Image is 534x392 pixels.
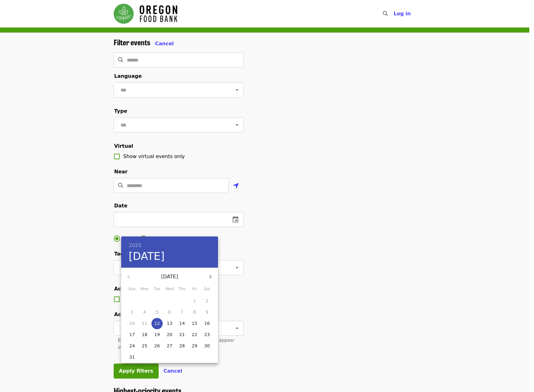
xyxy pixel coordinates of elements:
[189,318,200,329] button: 15
[164,318,175,329] button: 13
[176,329,188,340] button: 21
[189,340,200,352] button: 29
[192,343,197,349] p: 29
[164,286,175,292] span: Wed
[129,354,135,360] p: 31
[201,340,213,352] button: 30
[129,241,141,250] button: 2025
[126,329,138,340] button: 17
[176,340,188,352] button: 28
[129,343,135,349] p: 24
[129,250,165,263] button: [DATE]
[164,329,175,340] button: 20
[204,343,210,349] p: 30
[136,273,203,280] p: [DATE]
[151,318,163,329] button: 12
[201,329,213,340] button: 23
[201,318,213,329] button: 16
[204,331,210,338] p: 23
[151,340,163,352] button: 26
[142,343,147,349] p: 25
[154,320,160,326] p: 12
[176,286,188,292] span: Thu
[142,331,147,338] p: 18
[126,286,138,292] span: Sun
[154,331,160,338] p: 19
[176,318,188,329] button: 14
[192,331,197,338] p: 22
[167,320,172,326] p: 13
[139,329,150,340] button: 18
[126,340,138,352] button: 24
[154,343,160,349] p: 26
[201,286,213,292] span: Sat
[139,340,150,352] button: 25
[204,320,210,326] p: 16
[179,320,185,326] p: 14
[151,286,163,292] span: Tue
[167,343,172,349] p: 27
[167,331,172,338] p: 20
[126,352,138,363] button: 31
[129,331,135,338] p: 17
[189,329,200,340] button: 22
[189,286,200,292] span: Fri
[179,343,185,349] p: 28
[192,320,197,326] p: 15
[139,286,150,292] span: Mon
[164,340,175,352] button: 27
[151,329,163,340] button: 19
[179,331,185,338] p: 21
